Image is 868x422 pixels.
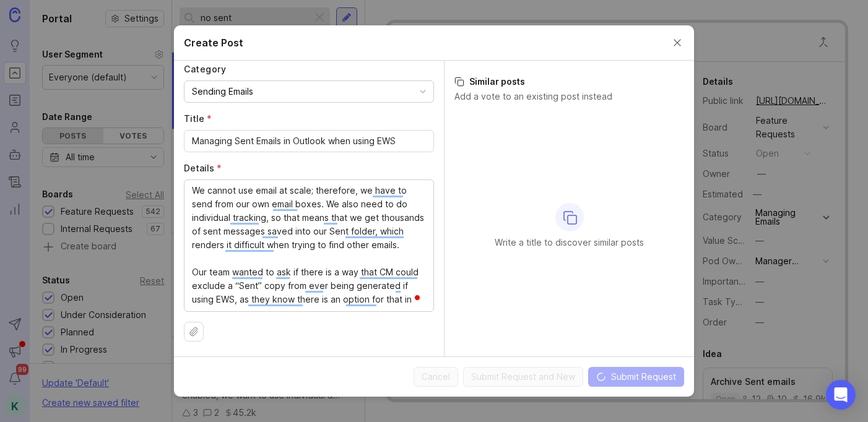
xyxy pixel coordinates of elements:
div: Open Intercom Messenger [826,380,856,410]
span: Title (required) [184,113,212,124]
p: Add a vote to an existing post instead [454,90,684,103]
label: Category [184,63,434,75]
span: Details (required) [184,163,222,173]
input: Short, descriptive title [192,134,426,148]
button: Upload file [184,322,204,342]
h3: Similar posts [454,75,684,88]
p: Write a title to discover similar posts [495,236,644,249]
button: Close create post modal [671,36,684,50]
textarea: To enrich screen reader interactions, please activate Accessibility in Grammarly extension settings [192,184,426,306]
div: Sending Emails [192,85,253,98]
h2: Create Post [184,35,243,50]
